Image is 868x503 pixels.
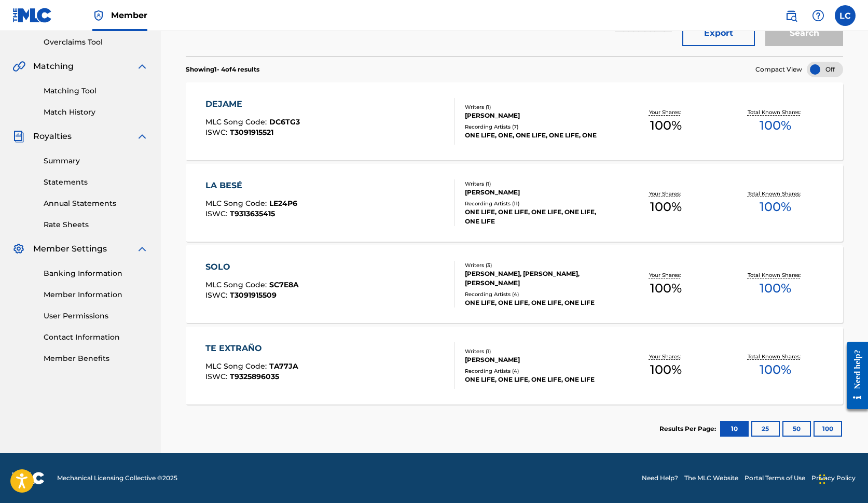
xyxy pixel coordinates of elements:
button: Export [682,20,755,46]
p: Results Per Page: [659,424,719,434]
a: The MLC Website [684,473,738,483]
p: Total Known Shares: [748,108,803,116]
span: 100 % [760,116,791,135]
div: Recording Artists ( 4 ) [465,367,611,375]
span: ISWC : [205,128,230,137]
p: Your Shares: [649,190,683,198]
div: Help [808,5,829,26]
img: expand [136,243,148,255]
div: LA BESÉ [205,179,297,192]
a: TE EXTRAÑOMLC Song Code:TA77JAISWC:T9325896035Writers (1)[PERSON_NAME]Recording Artists (4)ONE LI... [186,327,843,404]
div: ONE LIFE, ONE LIFE, ONE LIFE, ONE LIFE [465,298,611,308]
a: Overclaims Tool [44,37,148,48]
div: Writers ( 1 ) [465,347,611,355]
span: 100 % [760,279,791,298]
a: LA BESÉMLC Song Code:LE24P6ISWC:T9313635415Writers (1)[PERSON_NAME]Recording Artists (11)ONE LIFE... [186,164,843,242]
a: Contact Information [44,332,148,343]
span: SC7E8A [269,280,299,289]
span: DC6TG3 [269,117,300,127]
a: Portal Terms of Use [745,473,805,483]
p: Your Shares: [649,108,683,116]
div: ONE LIFE, ONE LIFE, ONE LIFE, ONE LIFE [465,375,611,384]
p: Showing 1 - 4 of 4 results [186,65,259,74]
span: MLC Song Code : [205,361,269,371]
div: Writers ( 1 ) [465,103,611,111]
a: Privacy Policy [811,473,856,483]
a: Annual Statements [44,198,148,209]
button: 10 [720,421,749,437]
span: ISWC : [205,209,230,218]
a: SOLOMLC Song Code:SC7E8AISWC:T3091915509Writers (3)[PERSON_NAME], [PERSON_NAME], [PERSON_NAME]Rec... [186,245,843,323]
div: Writers ( 3 ) [465,261,611,269]
div: ONE LIFE, ONE, ONE LIFE, ONE LIFE, ONE [465,131,611,140]
div: TE EXTRAÑO [205,342,298,355]
span: 100 % [650,360,682,379]
span: TA77JA [269,361,298,371]
p: Total Known Shares: [748,271,803,279]
span: 100 % [650,279,682,298]
div: Writers ( 1 ) [465,180,611,188]
span: Mechanical Licensing Collective © 2025 [57,473,177,483]
a: Need Help? [642,473,678,483]
span: Member [111,9,147,21]
button: 50 [782,421,811,437]
img: search [785,9,797,22]
div: ONE LIFE, ONE LIFE, ONE LIFE, ONE LIFE, ONE LIFE [465,207,611,226]
img: help [812,9,824,22]
div: DEJAME [205,98,300,110]
div: Recording Artists ( 4 ) [465,290,611,298]
span: LE24P6 [269,199,297,208]
button: 25 [751,421,780,437]
span: MLC Song Code : [205,117,269,127]
div: Drag [819,464,825,495]
iframe: Chat Widget [816,453,868,503]
span: 100 % [650,116,682,135]
span: MLC Song Code : [205,199,269,208]
span: 100 % [760,198,791,216]
span: ISWC : [205,290,230,300]
div: Recording Artists ( 11 ) [465,200,611,207]
p: Total Known Shares: [748,190,803,198]
p: Your Shares: [649,271,683,279]
p: Total Known Shares: [748,353,803,360]
span: Matching [33,60,74,73]
span: Royalties [33,130,72,143]
img: Royalties [12,130,25,143]
span: MLC Song Code : [205,280,269,289]
div: User Menu [835,5,856,26]
span: T3091915509 [230,290,277,300]
div: Recording Artists ( 7 ) [465,123,611,131]
div: [PERSON_NAME] [465,355,611,365]
a: Public Search [781,5,802,26]
img: logo [12,472,45,484]
img: Matching [12,60,25,73]
button: 100 [814,421,842,437]
a: Banking Information [44,268,148,279]
a: Member Information [44,289,148,300]
a: Rate Sheets [44,219,148,230]
img: MLC Logo [12,8,52,23]
span: T9313635415 [230,209,275,218]
span: T3091915521 [230,128,273,137]
img: Top Rightsholder [92,9,105,22]
div: [PERSON_NAME], [PERSON_NAME], [PERSON_NAME] [465,269,611,288]
a: Matching Tool [44,86,148,96]
img: Member Settings [12,243,25,255]
div: [PERSON_NAME] [465,111,611,120]
img: expand [136,60,148,73]
a: Statements [44,177,148,188]
div: [PERSON_NAME] [465,188,611,197]
span: 100 % [650,198,682,216]
iframe: Resource Center [839,331,868,420]
span: Member Settings [33,243,107,255]
img: expand [136,130,148,143]
p: Your Shares: [649,353,683,360]
span: T9325896035 [230,372,279,381]
a: DEJAMEMLC Song Code:DC6TG3ISWC:T3091915521Writers (1)[PERSON_NAME]Recording Artists (7)ONE LIFE, ... [186,82,843,160]
span: 100 % [760,360,791,379]
span: Compact View [755,65,802,74]
a: User Permissions [44,311,148,322]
